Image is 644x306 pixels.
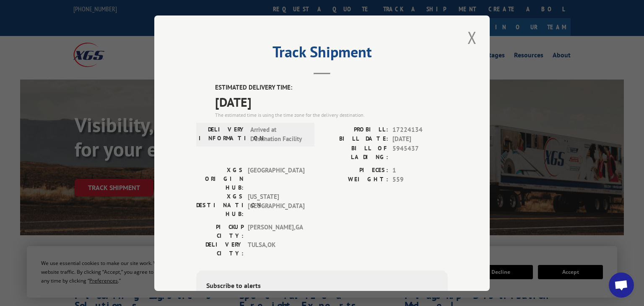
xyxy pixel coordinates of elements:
span: [GEOGRAPHIC_DATA] [248,165,304,192]
button: Close modal [465,26,479,49]
label: PROBILL: [322,125,388,134]
label: BILL DATE: [322,134,388,144]
label: ESTIMATED DELIVERY TIME: [215,83,448,93]
span: [PERSON_NAME] , GA [248,222,304,240]
span: [DATE] [392,134,448,144]
label: DELIVERY CITY: [196,240,244,257]
div: The estimated time is using the time zone for the delivery destination. [215,111,448,118]
div: Subscribe to alerts [206,280,438,292]
span: 17224134 [392,125,448,134]
label: XGS ORIGIN HUB: [196,165,244,192]
label: DELIVERY INFORMATION: [199,125,246,144]
label: PIECES: [322,165,388,175]
span: TULSA , OK [248,240,304,257]
span: Arrived at Destination Facility [250,125,307,144]
h2: Track Shipment [196,46,448,62]
label: PICKUP CITY: [196,222,244,240]
span: [US_STATE][GEOGRAPHIC_DATA] [248,192,304,218]
span: [DATE] [215,92,448,111]
a: Open chat [609,273,634,298]
label: BILL OF LADING: [322,144,388,161]
label: XGS DESTINATION HUB: [196,192,244,218]
span: 5945437 [392,144,448,161]
span: 1 [392,165,448,175]
span: 559 [392,175,448,185]
label: WEIGHT: [322,175,388,185]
